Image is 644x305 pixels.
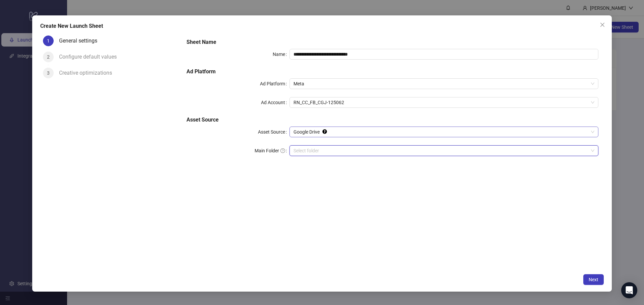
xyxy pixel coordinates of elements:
[589,277,598,282] span: Next
[186,68,598,76] h5: Ad Platform
[47,70,50,76] span: 3
[261,97,289,108] label: Ad Account
[583,274,604,285] button: Next
[40,22,604,30] div: Create New Launch Sheet
[260,78,289,89] label: Ad Platform
[47,38,50,44] span: 1
[293,79,594,89] span: Meta
[293,97,594,107] span: RN_CC_FB_CGJ-125062
[186,38,598,46] h5: Sheet Name
[293,127,594,137] span: Google Drive
[322,129,328,135] div: Tooltip anchor
[255,145,289,156] label: Main Folder
[273,49,289,60] label: Name
[600,22,605,27] span: close
[59,35,103,46] div: General settings
[280,148,285,153] span: question-circle
[47,54,50,60] span: 2
[258,127,289,137] label: Asset Source
[59,52,122,62] div: Configure default values
[289,49,598,60] input: Name
[186,116,598,124] h5: Asset Source
[597,19,608,30] button: Close
[59,68,117,78] div: Creative optimizations
[621,282,637,298] div: Open Intercom Messenger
